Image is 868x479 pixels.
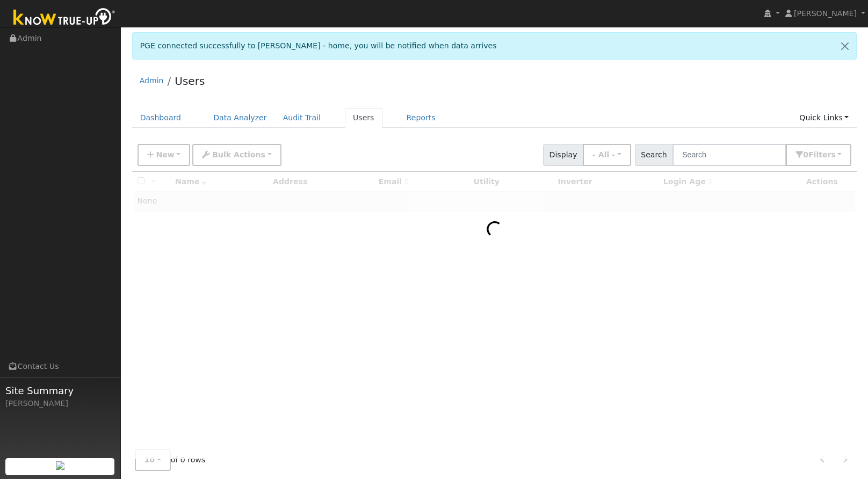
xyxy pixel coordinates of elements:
button: 10 [135,449,171,471]
span: Search [635,144,673,166]
span: of 0 rows [135,449,206,471]
span: s [831,150,835,159]
a: Dashboard [132,108,190,128]
a: Quick Links [791,108,857,128]
a: Reports [399,108,444,128]
img: Know True-Up [8,6,121,30]
a: Audit Trail [275,108,329,128]
button: Bulk Actions [192,144,281,166]
span: Display [543,144,583,166]
button: 0Filters [786,144,851,166]
span: New [156,150,174,159]
a: Close [834,33,856,59]
button: - All - [583,144,631,166]
span: Filter [808,150,836,159]
span: Site Summary [5,383,115,398]
a: Users [345,108,382,128]
a: Data Analyzer [205,108,275,128]
span: 10 [144,455,155,464]
input: Search [672,144,786,166]
a: Users [175,75,205,88]
span: [PERSON_NAME] [794,9,857,18]
div: [PERSON_NAME] [5,398,115,409]
img: retrieve [56,461,64,470]
div: PGE connected successfully to [PERSON_NAME] - home, you will be notified when data arrives [132,32,857,60]
button: New [138,144,191,166]
span: Bulk Actions [212,150,265,159]
a: Admin [140,76,164,85]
